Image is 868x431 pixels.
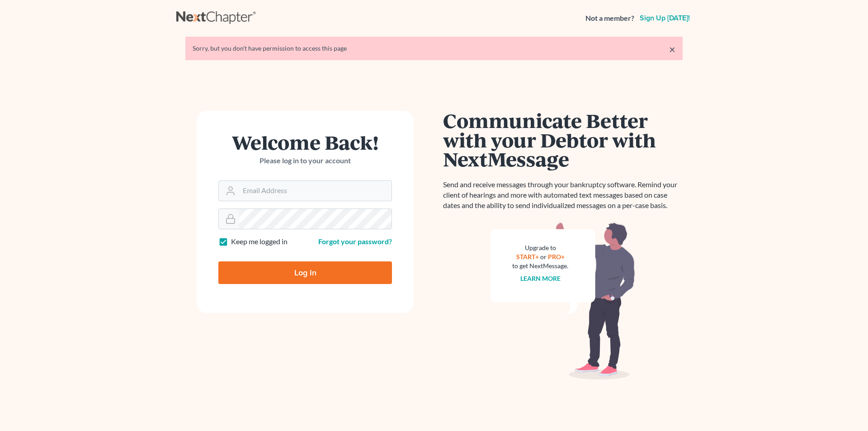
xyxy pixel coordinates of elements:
div: Upgrade to [512,243,568,252]
strong: Not a member? [585,13,634,24]
h1: Welcome Back! [218,133,392,152]
input: Email Address [239,181,392,201]
label: Keep me logged in [231,237,288,247]
a: Sign up [DATE]! [638,14,692,22]
a: START+ [516,253,539,260]
a: × [669,44,675,55]
p: Send and receive messages through your bankruptcy software. Remind your client of hearings and mo... [443,180,683,211]
img: nextmessage_bg-59042aed3d76b12b5cd301f8e5b87938c9018125f34e5fa2b7a6b67550977c72.svg [491,222,635,380]
h1: Communicate Better with your Debtor with NextMessage [443,111,683,169]
div: Sorry, but you don't have permission to access this page [193,44,675,53]
div: to get NextMessage. [512,261,568,270]
span: or [540,253,547,260]
a: Learn more [520,275,561,282]
a: PRO+ [548,253,565,260]
p: Please log in to your account [218,156,392,166]
a: Forgot your password? [318,237,392,246]
input: Log In [218,261,392,284]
